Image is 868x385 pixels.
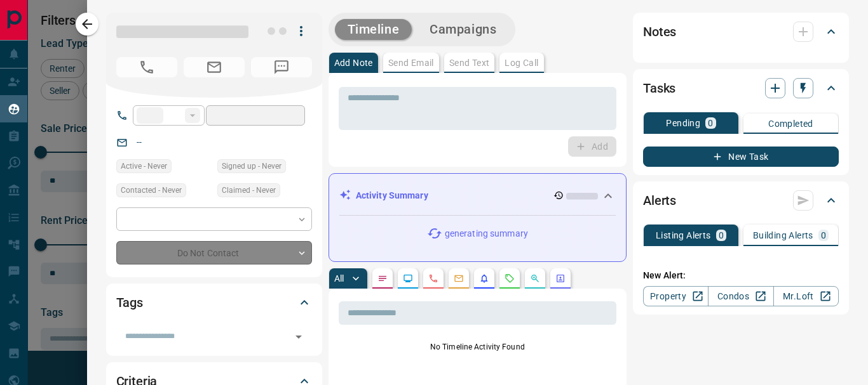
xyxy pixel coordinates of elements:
span: No Number [116,57,177,77]
span: Signed up - Never [222,160,281,173]
div: Do Not Contact [116,241,312,264]
span: Active - Never [121,160,167,173]
span: No Email [184,57,245,77]
span: No Number [251,57,312,77]
p: Pending [666,119,700,127]
p: 0 [821,231,826,240]
h2: Alerts [643,190,676,211]
h2: Tasks [643,78,675,98]
svg: Calls [428,273,438,284]
svg: Requests [505,273,515,284]
h2: Tags [116,292,143,313]
p: Activity Summary [356,189,428,202]
p: Completed [768,119,813,128]
a: -- [137,137,142,147]
p: 0 [719,231,724,240]
p: New Alert: [643,269,839,282]
p: Building Alerts [753,231,813,240]
p: All [334,274,344,283]
div: Notes [643,16,839,47]
div: Activity Summary [339,184,616,207]
button: Timeline [335,19,412,40]
button: Open [290,328,308,346]
a: Property [643,286,709,306]
p: Add Note [334,58,373,67]
svg: Emails [454,273,464,284]
p: generating summary [445,227,528,240]
button: Campaigns [417,19,509,40]
p: Listing Alerts [656,231,711,240]
p: 0 [708,119,713,127]
svg: Notes [377,273,388,284]
span: Contacted - Never [121,184,182,197]
div: Alerts [643,185,839,216]
h2: Notes [643,22,676,42]
p: No Timeline Activity Found [339,341,616,353]
a: Condos [708,286,773,306]
svg: Lead Browsing Activity [403,273,413,284]
button: New Task [643,147,839,167]
svg: Agent Actions [555,273,566,284]
svg: Opportunities [530,273,540,284]
div: Tags [116,287,312,318]
span: Claimed - Never [222,184,276,197]
div: Tasks [643,73,839,103]
svg: Listing Alerts [479,273,489,284]
a: Mr.Loft [773,286,839,306]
